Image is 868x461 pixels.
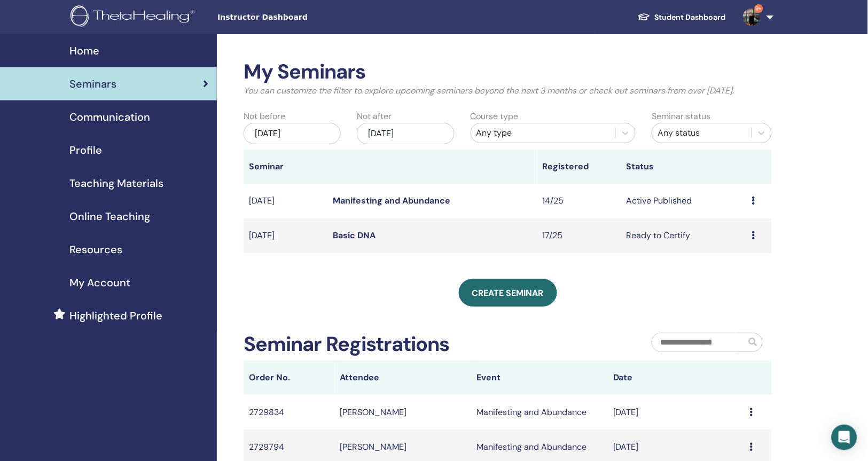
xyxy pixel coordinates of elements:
td: [DATE] [244,218,327,253]
td: Manifesting and Abundance [471,395,608,429]
div: Any type [476,127,611,139]
img: default.jpg [743,9,760,26]
td: 17/25 [537,218,621,253]
span: 9+ [755,4,763,13]
label: Not after [357,110,392,123]
h2: Seminar Registrations [244,332,449,357]
span: Home [69,43,99,59]
label: Seminar status [652,110,710,123]
th: Date [608,361,745,395]
td: [PERSON_NAME] [335,395,472,429]
span: Communication [69,109,150,125]
span: Highlighted Profile [69,308,162,324]
th: Registered [537,150,621,184]
span: Instructor Dashboard [217,12,378,23]
label: Not before [244,110,285,123]
p: You can customize the filter to explore upcoming seminars beyond the next 3 months or check out s... [244,84,772,97]
th: Event [471,361,608,395]
th: Attendee [335,361,472,395]
span: Resources [69,241,122,257]
span: Profile [69,142,102,158]
th: Seminar [244,150,327,184]
a: Student Dashboard [629,7,734,27]
img: logo.png [71,5,198,29]
div: Open Intercom Messenger [832,425,857,450]
span: Seminars [69,76,116,92]
a: Basic DNA [333,230,376,241]
img: graduation-cap-white.svg [638,12,651,21]
label: Course type [471,110,519,123]
span: Teaching Materials [69,175,163,191]
span: Online Teaching [69,208,150,224]
td: [DATE] [244,184,327,218]
h2: My Seminars [244,60,772,84]
div: Any status [658,127,746,139]
th: Order No. [244,361,334,395]
div: [DATE] [244,123,341,144]
span: My Account [69,275,130,291]
td: 14/25 [537,184,621,218]
td: Ready to Certify [621,218,746,253]
div: [DATE] [357,123,454,144]
th: Status [621,150,746,184]
a: Manifesting and Abundance [333,195,450,206]
td: 2729834 [244,395,334,429]
td: Active Published [621,184,746,218]
a: Create seminar [459,279,557,307]
td: [DATE] [608,395,745,429]
span: Create seminar [472,287,544,299]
